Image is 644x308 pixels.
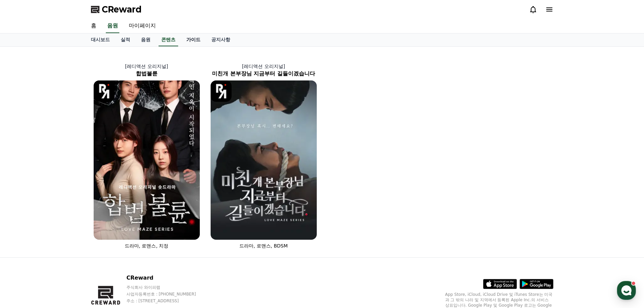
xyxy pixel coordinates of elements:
[87,214,130,231] a: 설정
[181,33,206,46] a: 가이드
[126,274,209,282] p: CReward
[86,33,115,46] a: 대시보드
[104,224,113,230] span: 설정
[239,243,288,248] span: 드라마, 로맨스, BDSM
[205,63,322,70] p: [레디액션 오리지널]
[123,19,161,33] a: 마이페이지
[126,285,209,290] p: 주식회사 와이피랩
[115,33,136,46] a: 실적
[86,19,102,33] a: 홈
[205,57,322,255] a: [레디액션 오리지널] 미친개 본부장님 지금부터 길들이겠습니다 미친개 본부장님 지금부터 길들이겠습니다 [object Object] Logo 드라마, 로맨스, BDSM
[126,298,209,304] p: 주소 : [STREET_ADDRESS]
[21,224,25,230] span: 홈
[2,214,45,231] a: 홈
[205,70,322,78] h2: 미친개 본부장님 지금부터 길들이겠습니다
[91,4,142,15] a: CReward
[62,225,70,230] span: 대화
[159,33,178,46] a: 콘텐츠
[45,214,87,231] a: 대화
[102,4,142,15] span: CReward
[206,33,236,46] a: 공지사항
[88,70,205,78] h2: 합법불륜
[125,243,169,248] span: 드라마, 로맨스, 치정
[94,80,200,240] img: 합법불륜
[88,63,205,70] p: [레디액션 오리지널]
[94,80,115,102] img: [object Object] Logo
[211,80,232,102] img: [object Object] Logo
[211,80,317,240] img: 미친개 본부장님 지금부터 길들이겠습니다
[136,33,156,46] a: 음원
[126,291,209,297] p: 사업자등록번호 : [PHONE_NUMBER]
[106,19,119,33] a: 음원
[88,57,205,255] a: [레디액션 오리지널] 합법불륜 합법불륜 [object Object] Logo 드라마, 로맨스, 치정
